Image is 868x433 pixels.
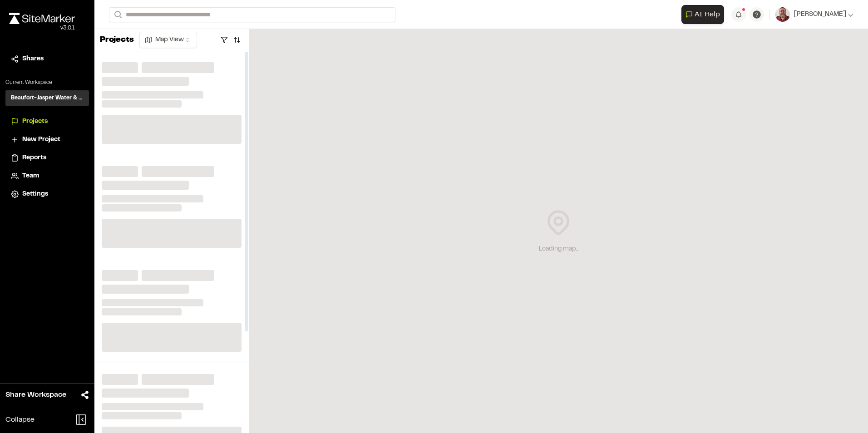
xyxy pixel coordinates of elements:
div: Oh geez...please don't... [9,24,75,32]
span: Team [22,171,39,181]
a: Shares [11,54,84,64]
span: Shares [22,54,44,64]
h3: Beaufort-Jasper Water & Sewer Authority [11,94,84,102]
a: Reports [11,153,84,163]
span: Share Workspace [5,389,66,400]
span: New Project [22,135,60,145]
p: Current Workspace [5,79,89,87]
span: Collapse [5,414,35,425]
button: [PERSON_NAME] [775,7,853,22]
img: User [775,7,790,22]
a: Settings [11,189,84,199]
a: Projects [11,117,84,127]
span: Projects [22,117,48,127]
span: AI Help [695,9,720,20]
div: Open AI Assistant [681,5,728,24]
p: Projects [100,34,134,46]
img: rebrand.png [9,13,75,24]
span: Reports [22,153,46,163]
a: New Project [11,135,84,145]
div: Loading map... [539,244,578,254]
a: Team [11,171,84,181]
span: Settings [22,189,48,199]
span: [PERSON_NAME] [794,10,846,20]
button: Search [109,7,125,22]
button: Open AI Assistant [681,5,724,24]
